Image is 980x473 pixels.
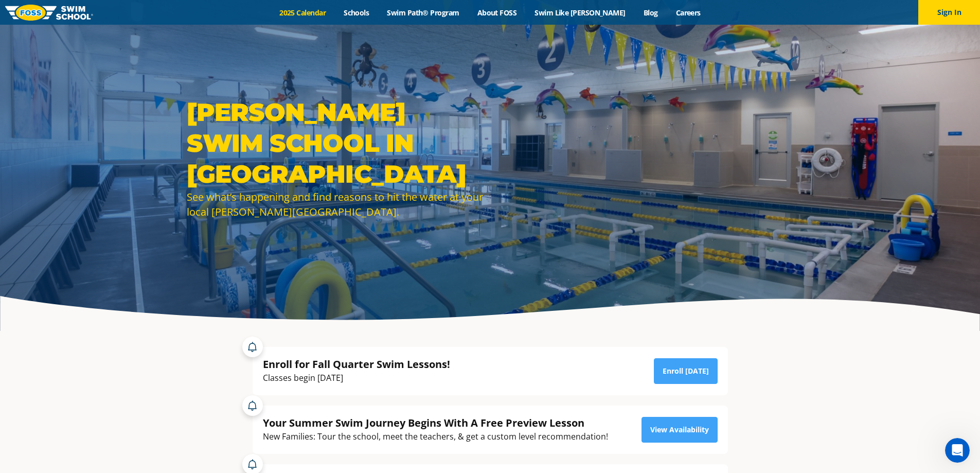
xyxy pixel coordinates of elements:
a: About FOSS [468,8,526,17]
h1: [PERSON_NAME] Swim School in [GEOGRAPHIC_DATA] [187,97,485,189]
div: See what’s happening and find reasons to hit the water at your local [PERSON_NAME][GEOGRAPHIC_DATA]. [187,189,485,219]
a: Careers [667,8,709,17]
a: View Availability [642,417,718,443]
a: Swim Like [PERSON_NAME] [526,8,635,17]
a: Enroll [DATE] [654,358,718,384]
a: 2025 Calendar [271,8,335,17]
a: Swim Path® Program [378,8,468,17]
div: Enroll for Fall Quarter Swim Lessons! [263,357,450,371]
a: Schools [335,8,378,17]
div: Classes begin [DATE] [263,371,450,385]
div: New Families: Tour the school, meet the teachers, & get a custom level recommendation! [263,430,608,444]
iframe: Intercom live chat [945,438,970,463]
div: Your Summer Swim Journey Begins With A Free Preview Lesson [263,416,608,430]
img: FOSS Swim School Logo [5,5,93,21]
a: Blog [634,8,667,17]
